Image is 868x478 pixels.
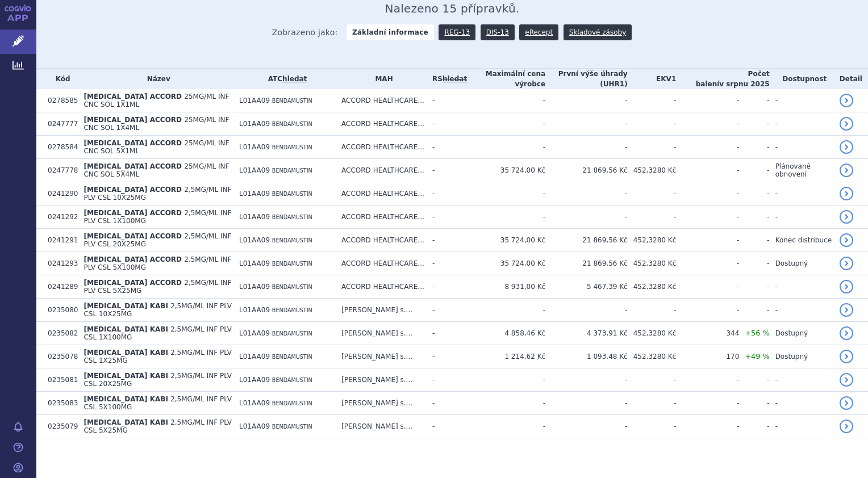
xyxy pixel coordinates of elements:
td: Dostupný [770,252,834,275]
td: 0235081 [42,368,78,392]
span: 2,5MG/ML INF PLV CSL 20X25MG [84,372,231,388]
td: - [676,392,739,415]
td: 0235080 [42,299,78,322]
span: +49 % [745,352,769,360]
td: - [427,136,467,159]
span: 25MG/ML INF CNC SOL 1X1ML [84,93,229,108]
th: Název [78,69,233,89]
td: Dostupný [770,345,834,368]
a: vyhledávání neobsahuje žádnou platnou referenční skupinu [443,75,467,83]
a: eRecept [519,24,558,40]
td: - [739,275,769,299]
td: [PERSON_NAME] s.... [336,322,427,345]
span: [MEDICAL_DATA] ACCORD [84,255,182,263]
span: L01AA09 [239,259,270,267]
td: [PERSON_NAME] s.... [336,368,427,392]
td: ACCORD HEALTHCARE... [336,112,427,136]
td: - [467,368,545,392]
td: - [770,112,834,136]
td: - [427,275,467,299]
td: 0241291 [42,229,78,252]
td: - [628,368,677,392]
td: ACCORD HEALTHCARE... [336,89,427,112]
a: REG-13 [439,24,475,40]
td: - [628,299,677,322]
td: - [467,206,545,229]
td: - [739,112,769,136]
span: [MEDICAL_DATA] ACCORD [84,279,182,287]
td: - [770,368,834,392]
td: - [770,415,834,438]
a: detail [840,326,853,340]
span: L01AA09 [239,166,270,174]
td: 35 724,00 Kč [467,229,545,252]
td: 4 858,46 Kč [467,322,545,345]
td: ACCORD HEALTHCARE... [336,159,427,182]
a: detail [840,280,853,293]
th: Kód [42,69,78,89]
span: 2,5MG/ML INF PLV CSL 5X100MG [84,395,231,411]
span: [MEDICAL_DATA] ACCORD [84,162,182,170]
td: - [739,229,769,252]
td: Konec distribuce [770,229,834,252]
td: - [467,112,545,136]
td: 0235079 [42,415,78,438]
span: L01AA09 [239,190,270,198]
td: - [427,112,467,136]
td: 0278584 [42,136,78,159]
span: 2,5MG/ML INF PLV CSL 5X25MG [84,418,231,434]
span: BENDAMUSTIN [272,144,312,150]
td: - [676,275,739,299]
span: [MEDICAL_DATA] ACCORD [84,232,182,240]
span: L01AA09 [239,120,270,128]
span: +56 % [745,329,769,337]
td: - [427,252,467,275]
span: 2,5MG/ML INF PLV CSL 20X25MG [84,232,231,248]
td: - [628,392,677,415]
td: 452,3280 Kč [628,229,677,252]
th: Počet balení [676,69,769,89]
span: [MEDICAL_DATA] ACCORD [84,116,182,124]
td: 0247777 [42,112,78,136]
td: 452,3280 Kč [628,345,677,368]
td: - [770,275,834,299]
td: - [739,252,769,275]
td: - [467,89,545,112]
td: - [739,299,769,322]
td: - [545,136,628,159]
a: DIS-13 [481,24,515,40]
td: - [739,89,769,112]
td: 35 724,00 Kč [467,159,545,182]
td: - [628,415,677,438]
a: detail [840,210,853,224]
span: 25MG/ML INF CNC SOL 5X4ML [84,162,229,178]
td: 0247778 [42,159,78,182]
td: [PERSON_NAME] s.... [336,415,427,438]
span: L01AA09 [239,213,270,221]
td: Dostupný [770,322,834,345]
td: 0241293 [42,252,78,275]
td: - [427,345,467,368]
span: 2,5MG/ML INF PLV CSL 1X100MG [84,325,231,341]
td: - [427,206,467,229]
span: BENDAMUSTIN [272,377,312,383]
td: - [545,89,628,112]
span: BENDAMUSTIN [272,237,312,244]
td: - [545,112,628,136]
span: [MEDICAL_DATA] KABI [84,418,168,426]
a: detail [840,257,853,270]
td: 0235083 [42,392,78,415]
td: 344 [676,322,739,345]
td: - [676,299,739,322]
th: ATC [233,69,336,89]
span: 25MG/ML INF CNC SOL 1X4ML [84,116,229,132]
td: - [427,415,467,438]
td: ACCORD HEALTHCARE... [336,229,427,252]
td: - [427,368,467,392]
td: 21 869,56 Kč [545,229,628,252]
td: - [545,415,628,438]
span: L01AA09 [239,422,270,430]
td: - [545,368,628,392]
a: detail [840,117,853,131]
span: BENDAMUSTIN [272,214,312,220]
